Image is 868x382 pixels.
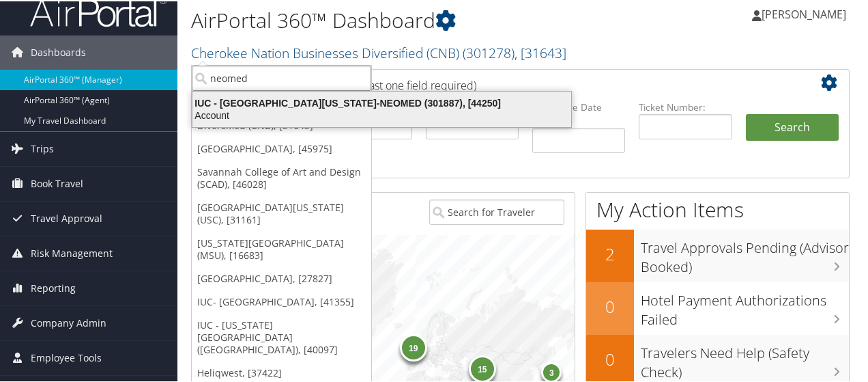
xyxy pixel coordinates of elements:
h2: 0 [586,294,634,317]
label: Ticket Number: [639,99,732,113]
span: (at least one field required) [346,77,476,92]
span: Employee Tools [31,340,102,374]
span: Book Travel [31,165,83,200]
button: Search [746,113,839,140]
span: Company Admin [31,305,106,339]
a: [US_STATE][GEOGRAPHIC_DATA] (MSU), [16683] [192,230,371,266]
a: [GEOGRAPHIC_DATA], [27827] [192,266,371,289]
h2: 2 [586,241,634,264]
h3: Travelers Need Help (Safety Check) [641,336,849,381]
h1: My Action Items [586,194,849,223]
a: [GEOGRAPHIC_DATA][US_STATE] (USC), [31161] [192,195,371,230]
a: IUC - [US_STATE][GEOGRAPHIC_DATA] ([GEOGRAPHIC_DATA]), [40097] [192,312,371,360]
div: Account [184,108,579,120]
span: Trips [31,131,54,165]
h3: Travel Approvals Pending (Advisor Booked) [641,230,849,275]
div: 3 [541,361,562,381]
h3: Hotel Payment Authorizations Failed [641,283,849,328]
span: ( 301278 ) [463,42,515,61]
h2: Airtinerary Lookup [212,70,785,94]
a: IUC- [GEOGRAPHIC_DATA], [41355] [192,289,371,312]
span: Dashboards [31,34,86,68]
a: 0Hotel Payment Authorizations Failed [586,281,849,333]
label: Departure Date Range: [532,99,625,127]
a: [GEOGRAPHIC_DATA], [45975] [192,136,371,159]
span: Risk Management [31,235,113,269]
div: 19 [400,333,427,360]
div: 15 [469,353,496,381]
h1: AirPortal 360™ Dashboard [191,5,637,33]
span: Reporting [31,270,76,304]
a: Savannah College of Art and Design (SCAD), [46028] [192,159,371,195]
h2: 0 [586,346,634,370]
a: Cherokee Nation Businesses Diversified (CNB) [191,42,566,61]
a: 2Travel Approvals Pending (Advisor Booked) [586,228,849,281]
input: Search Accounts [192,64,371,90]
div: IUC - [GEOGRAPHIC_DATA][US_STATE]-NEOMED (301887), [44250] [184,96,579,108]
input: Search for Traveler [429,198,564,223]
span: , [ 31643 ] [515,42,566,61]
span: [PERSON_NAME] [762,5,846,21]
span: Travel Approval [31,200,102,234]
